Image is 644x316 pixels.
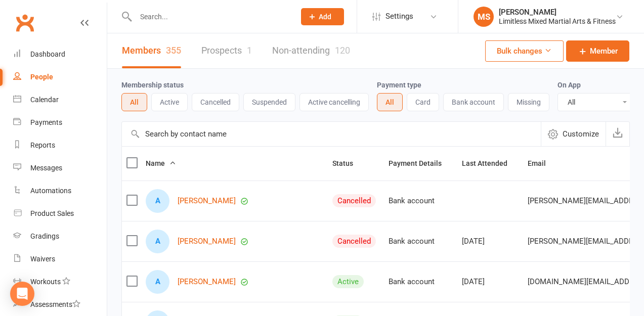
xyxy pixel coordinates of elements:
[30,164,62,172] div: Messages
[13,88,107,111] a: Calendar
[389,197,453,205] div: Bank account
[146,270,169,294] div: Adrian
[166,45,181,56] div: 355
[30,209,74,217] div: Product Sales
[528,157,557,169] button: Email
[389,157,453,169] button: Payment Details
[13,43,107,66] a: Dashboard
[389,237,453,246] div: Bank account
[151,93,188,111] button: Active
[30,73,53,81] div: People
[385,5,413,28] span: Settings
[332,194,376,207] div: Cancelled
[443,93,504,111] button: Bank account
[13,225,107,248] a: Gradings
[13,134,107,157] a: Reports
[13,66,107,88] a: People
[299,93,369,111] button: Active cancelling
[335,45,350,56] div: 120
[389,159,453,167] span: Payment Details
[30,278,61,286] div: Workouts
[590,45,618,57] span: Member
[557,81,581,89] label: On App
[462,278,519,286] div: [DATE]
[13,293,107,316] a: Assessments
[319,13,331,21] span: Add
[332,159,364,167] span: Status
[407,93,439,111] button: Card
[272,33,350,68] a: Non-attending120
[508,93,549,111] button: Missing
[332,157,364,169] button: Status
[301,8,344,25] button: Add
[30,50,65,58] div: Dashboard
[13,270,107,293] a: Workouts
[377,81,421,89] label: Payment type
[178,197,236,205] a: [PERSON_NAME]
[13,179,107,202] a: Automations
[121,93,147,111] button: All
[10,282,34,306] div: Open Intercom Messenger
[499,17,616,26] div: Limitless Mixed Martial Arts & Fitness
[30,300,80,308] div: Assessments
[13,202,107,225] a: Product Sales
[30,232,59,240] div: Gradings
[541,122,606,146] button: Customize
[462,237,519,246] div: [DATE]
[389,278,453,286] div: Bank account
[13,248,107,270] a: Waivers
[485,40,564,62] button: Bulk changes
[243,93,295,111] button: Suspended
[133,10,288,24] input: Search...
[247,45,252,56] div: 1
[30,187,71,195] div: Automations
[30,255,55,263] div: Waivers
[192,93,239,111] button: Cancelled
[122,122,541,146] input: Search by contact name
[13,157,107,179] a: Messages
[566,40,629,62] a: Member
[30,96,59,104] div: Calendar
[563,128,599,140] span: Customize
[332,275,364,288] div: Active
[201,33,252,68] a: Prospects1
[146,189,169,213] div: Adeline
[122,33,181,68] a: Members355
[474,7,494,27] div: MS
[332,235,376,248] div: Cancelled
[30,118,62,126] div: Payments
[178,278,236,286] a: [PERSON_NAME]
[499,8,616,17] div: [PERSON_NAME]
[12,10,37,35] a: Clubworx
[462,159,519,167] span: Last Attended
[146,157,176,169] button: Name
[13,111,107,134] a: Payments
[528,159,557,167] span: Email
[121,81,184,89] label: Membership status
[462,157,519,169] button: Last Attended
[377,93,403,111] button: All
[146,159,176,167] span: Name
[30,141,55,149] div: Reports
[178,237,236,246] a: [PERSON_NAME]
[146,230,169,253] div: Adrian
